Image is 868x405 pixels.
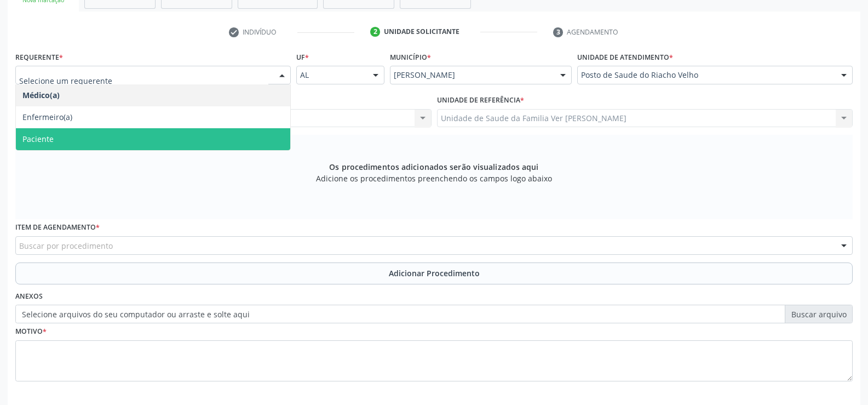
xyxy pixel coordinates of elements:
span: Paciente [22,134,54,144]
span: Posto de Saude do Riacho Velho [581,70,830,81]
span: Os procedimentos adicionados serão visualizados aqui [329,161,538,173]
label: Anexos [15,288,43,305]
div: Unidade solicitante [384,27,459,37]
span: [PERSON_NAME] [394,70,549,81]
span: Buscar por procedimento [19,240,113,252]
span: Adicione os procedimentos preenchendo os campos logo abaixo [316,173,552,184]
div: 2 [370,27,380,37]
span: Adicionar Procedimento [389,267,480,279]
label: Requerente [15,49,63,66]
label: Município [390,49,431,66]
span: Enfermeiro(a) [22,112,72,122]
label: Unidade de referência [437,92,524,109]
button: Adicionar Procedimento [15,263,853,284]
label: Item de agendamento [15,219,100,236]
input: Selecione um requerente [19,70,268,92]
span: AL [300,70,362,81]
span: Médico(a) [22,90,60,100]
label: Unidade de atendimento [577,49,673,66]
label: UF [296,49,309,66]
label: Motivo [15,323,47,340]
